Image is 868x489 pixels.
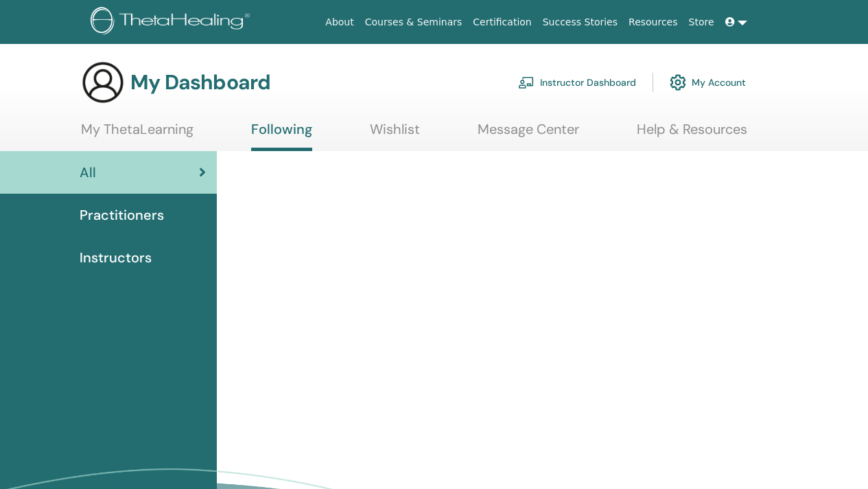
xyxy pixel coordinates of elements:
[320,10,359,35] a: About
[518,67,636,98] a: Instructor Dashboard
[670,67,746,98] a: My Account
[537,10,623,35] a: Success Stories
[670,71,686,94] img: cog.svg
[80,205,164,225] span: Practitioners
[623,10,683,35] a: Resources
[637,121,747,148] a: Help & Resources
[81,121,193,148] a: My ThetaLearning
[81,60,125,104] img: generic-user-icon.jpg
[80,162,96,183] span: All
[360,10,468,35] a: Courses & Seminars
[467,10,537,35] a: Certification
[683,10,720,35] a: Store
[478,121,579,148] a: Message Center
[370,121,420,148] a: Wishlist
[251,121,312,151] a: Following
[130,70,270,95] h3: My Dashboard
[80,247,152,268] span: Instructors
[518,76,535,89] img: chalkboard-teacher.svg
[91,7,255,38] img: logo.png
